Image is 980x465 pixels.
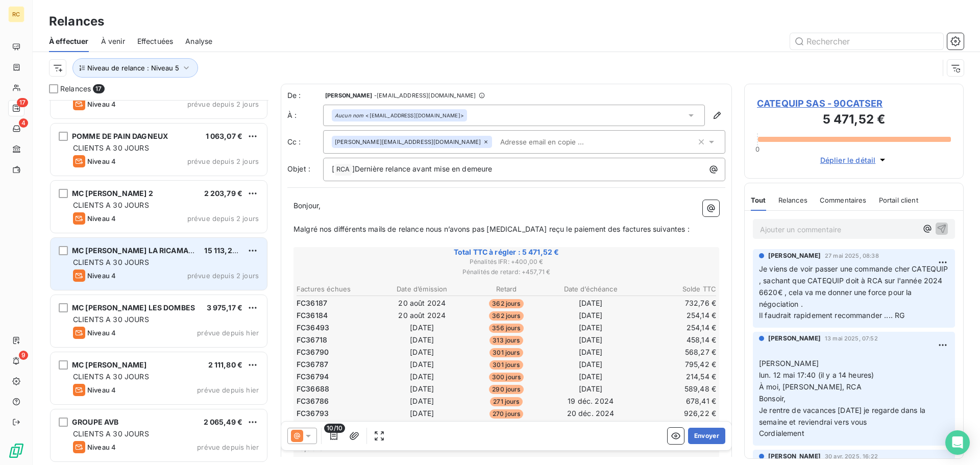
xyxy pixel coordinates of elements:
span: MC [PERSON_NAME] [72,360,146,369]
img: Logo LeanPay [8,443,24,459]
span: 3 975,17 € [207,303,243,312]
td: [DATE] [549,383,632,395]
span: FC36187 [297,298,327,308]
span: Niveau 4 [87,272,116,280]
span: FC36794 [297,372,329,382]
td: [DATE] [549,298,632,309]
td: [DATE] [549,322,632,333]
span: CLIENTS A 30 JOURS [73,372,149,381]
span: CLIENTS A 30 JOURS [73,143,149,152]
span: Je viens de voir passer une commande cher CATEQUIP , sachant que CATEQUIP doit à RCA sur l'année ... [759,264,950,308]
span: prévue depuis hier [197,443,259,451]
span: [ [332,164,334,173]
span: À moi, [PERSON_NAME], RCA [759,382,862,391]
span: Niveau 4 [87,214,116,223]
td: 19 déc. 2024 [549,396,632,407]
span: FC36790 [297,347,329,357]
span: CLIENTS A 30 JOURS [73,258,149,266]
td: 20 août 2024 [380,310,463,321]
td: 568,27 € [633,347,717,358]
span: FC36493 [297,323,329,333]
span: POMME DE PAIN DAGNEUX [72,132,168,140]
span: FC36718 [297,335,327,345]
em: Aucun nom [335,112,363,119]
span: [PERSON_NAME] [768,251,821,260]
span: [PERSON_NAME] [759,359,819,368]
div: <[EMAIL_ADDRESS][DOMAIN_NAME]> [335,112,464,119]
td: [DATE] [380,408,463,419]
button: Niveau de relance : Niveau 5 [72,58,198,78]
div: RC [8,6,24,22]
span: Niveau de relance : Niveau 5 [87,64,179,72]
span: Relances [60,84,91,94]
span: Relances [778,196,807,204]
span: FC36688 [297,384,329,394]
span: Niveau 4 [87,443,116,451]
span: 30 avr. 2025, 16:22 [825,453,878,459]
span: 2 111,80 € [208,360,243,369]
button: Envoyer [688,428,725,444]
span: prévue depuis hier [197,329,259,337]
span: Tout [751,196,766,204]
span: FC36184 [297,310,328,321]
span: RCA [335,164,351,176]
span: CLIENTS A 30 JOURS [73,201,149,209]
td: [DATE] [549,310,632,321]
span: 27 mai 2025, 08:38 [825,253,879,259]
th: Date d’échéance [549,284,632,295]
span: À effectuer [49,36,89,46]
td: 589,48 € [633,383,717,395]
span: FC36786 [297,396,329,406]
td: [DATE] [380,334,463,346]
span: Pénalités IFR : + 400,00 € [295,257,718,266]
td: [DATE] [380,383,463,395]
span: CATEQUIP SAS - 90CATSER [757,96,951,110]
span: - [EMAIL_ADDRESS][DOMAIN_NAME] [374,92,476,99]
h3: Relances [49,12,104,31]
span: CLIENTS A 30 JOURS [73,315,149,324]
span: Déplier le détail [820,155,876,165]
span: 301 jours [489,360,523,370]
td: [DATE] [380,359,463,370]
button: Déplier le détail [817,154,891,166]
span: ]Dernière relance avant mise en demeure [352,164,493,173]
span: 271 jours [490,397,522,406]
span: CLIENTS A 30 JOURS [73,429,149,438]
span: Cordialement [759,429,804,437]
td: [DATE] [380,371,463,382]
td: [DATE] [380,396,463,407]
span: 290 jours [489,385,523,394]
span: 0 [755,145,759,153]
td: [DATE] [549,334,632,346]
h3: 5 471,52 € [757,110,951,131]
span: 17 [17,98,28,107]
span: Il faudrait rapidement recommander .... RG [759,311,904,320]
td: 926,22 € [633,408,717,419]
div: grid [49,100,268,465]
span: 300 jours [489,373,524,382]
td: 254,14 € [633,310,717,321]
span: 17 [93,84,104,93]
td: [DATE] [549,359,632,370]
td: 254,14 € [633,322,717,333]
span: À venir [101,36,125,46]
span: Portail client [879,196,918,204]
span: 9 [19,351,28,360]
input: Adresse email en copie ... [496,134,614,150]
span: prévue depuis hier [197,386,259,394]
span: [PERSON_NAME][EMAIL_ADDRESS][DOMAIN_NAME] [335,139,481,145]
th: Solde TTC [633,284,717,295]
td: [DATE] [549,371,632,382]
span: Commentaires [820,196,867,204]
span: prévue depuis 2 jours [187,214,259,223]
span: Objet : [287,164,310,173]
span: Je rentre de vacances [DATE] je regarde dans la semaine et reviendrai vers vous [759,406,927,426]
span: [PERSON_NAME] [325,92,372,99]
span: 1 063,07 € [206,132,243,140]
span: prévue depuis 2 jours [187,157,259,165]
span: 362 jours [489,299,523,308]
td: 458,14 € [633,334,717,346]
span: MC [PERSON_NAME] LES DOMBES [72,303,195,312]
span: 10/10 [324,424,345,433]
td: [DATE] [380,322,463,333]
